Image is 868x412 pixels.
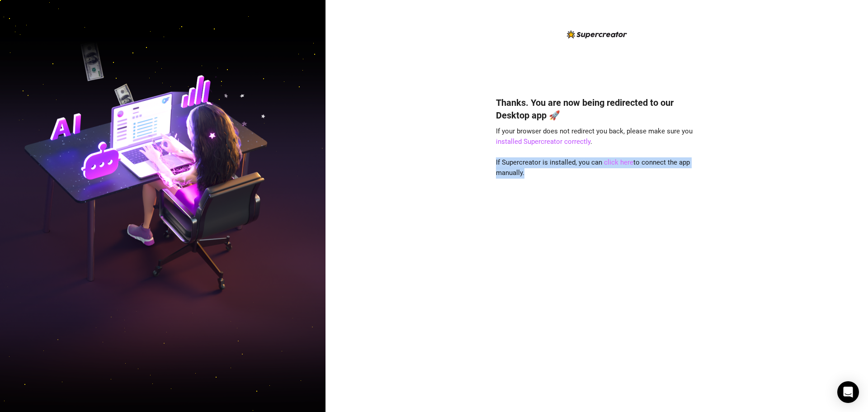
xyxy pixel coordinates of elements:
span: If Supercreator is installed, you can to connect the app manually. [496,158,690,177]
h4: Thanks. You are now being redirected to our Desktop app 🚀 [496,96,698,122]
a: installed Supercreator correctly [496,137,590,146]
div: Open Intercom Messenger [837,381,859,403]
img: logo-BBDzfeDw.svg [567,30,627,38]
a: click here [604,158,633,166]
span: If your browser does not redirect you back, please make sure you . [496,127,693,146]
